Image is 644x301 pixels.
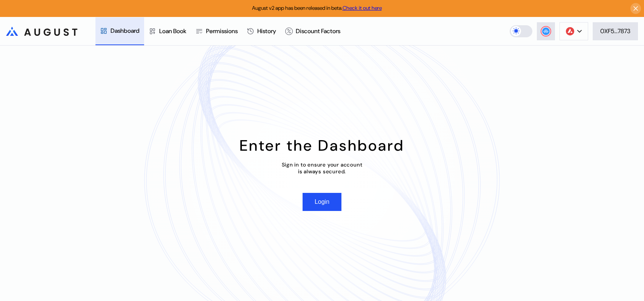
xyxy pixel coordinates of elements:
[343,5,382,11] a: Check it out here
[296,27,340,35] div: Discount Factors
[191,17,242,45] a: Permissions
[252,5,382,11] span: August v2 app has been released in beta.
[257,27,276,35] div: History
[593,22,638,40] button: 0XF5...7873
[206,27,238,35] div: Permissions
[303,193,341,211] button: Login
[566,27,574,35] img: chain logo
[281,17,345,45] a: Discount Factors
[242,17,281,45] a: History
[144,17,191,45] a: Loan Book
[282,161,363,175] div: Sign in to ensure your account is always secured.
[159,27,186,35] div: Loan Book
[111,27,140,35] div: Dashboard
[95,17,144,45] a: Dashboard
[600,27,630,35] div: 0XF5...7873
[559,22,588,40] button: chain logo
[240,136,404,155] div: Enter the Dashboard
